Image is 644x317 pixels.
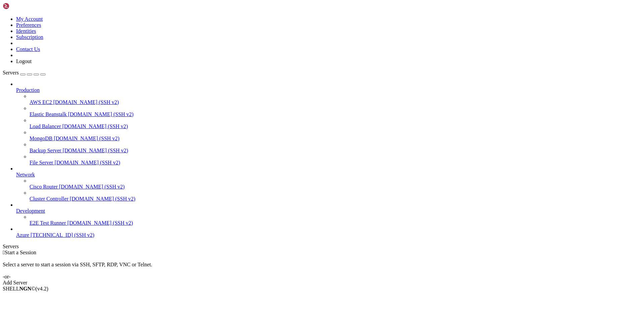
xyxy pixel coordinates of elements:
span:  [3,250,5,255]
span: SHELL © [3,286,48,292]
li: File Server [DOMAIN_NAME] (SSH v2) [30,154,641,166]
span: [DOMAIN_NAME] (SSH v2) [55,160,120,165]
a: Production [16,87,641,93]
li: Production [16,81,641,166]
span: Backup Server [30,148,61,153]
a: File Server [DOMAIN_NAME] (SSH v2) [30,160,641,166]
a: My Account [16,16,43,22]
a: Elastic Beanstalk [DOMAIN_NAME] (SSH v2) [30,111,641,117]
li: E2E Test Runner [DOMAIN_NAME] (SSH v2) [30,214,641,226]
span: Azure [16,232,29,238]
div: Add Server [3,280,641,286]
li: Cluster Controller [DOMAIN_NAME] (SSH v2) [30,190,641,202]
span: [DOMAIN_NAME] (SSH v2) [62,123,128,129]
span: Load Balancer [30,123,61,129]
span: MongoDB [30,136,52,141]
span: [DOMAIN_NAME] (SSH v2) [59,184,125,190]
span: Elastic Beanstalk [30,111,67,117]
b: NGN [19,286,32,292]
span: 4.2.0 [36,286,49,292]
li: Cisco Router [DOMAIN_NAME] (SSH v2) [30,178,641,190]
a: Cisco Router [DOMAIN_NAME] (SSH v2) [30,184,641,190]
span: AWS EC2 [30,99,52,105]
span: Cisco Router [30,184,58,190]
a: Azure [TECHNICAL_ID] (SSH v2) [16,232,641,238]
a: Identities [16,28,36,34]
span: [DOMAIN_NAME] (SSH v2) [53,99,119,105]
img: Shellngn [3,3,41,9]
span: Production [16,87,40,93]
div: Servers [3,244,641,250]
span: [DOMAIN_NAME] (SSH v2) [67,220,133,226]
span: Start a Session [5,250,36,255]
a: Cluster Controller [DOMAIN_NAME] (SSH v2) [30,196,641,202]
a: Subscription [16,34,43,40]
a: Backup Server [DOMAIN_NAME] (SSH v2) [30,148,641,154]
a: Preferences [16,22,41,28]
a: Contact Us [16,46,40,52]
span: [DOMAIN_NAME] (SSH v2) [54,136,119,141]
a: Network [16,172,641,178]
span: Development [16,208,45,214]
a: E2E Test Runner [DOMAIN_NAME] (SSH v2) [30,220,641,226]
a: Logout [16,58,32,64]
span: Servers [3,70,19,75]
a: Load Balancer [DOMAIN_NAME] (SSH v2) [30,123,641,129]
a: Development [16,208,641,214]
span: Cluster Controller [30,196,68,202]
span: E2E Test Runner [30,220,66,226]
li: Elastic Beanstalk [DOMAIN_NAME] (SSH v2) [30,105,641,117]
span: [DOMAIN_NAME] (SSH v2) [63,148,128,153]
li: Network [16,166,641,202]
a: MongoDB [DOMAIN_NAME] (SSH v2) [30,136,641,142]
a: Servers [3,70,46,75]
li: Azure [TECHNICAL_ID] (SSH v2) [16,226,641,238]
li: Backup Server [DOMAIN_NAME] (SSH v2) [30,142,641,154]
a: AWS EC2 [DOMAIN_NAME] (SSH v2) [30,99,641,105]
span: [TECHNICAL_ID] (SSH v2) [31,232,94,238]
li: Load Balancer [DOMAIN_NAME] (SSH v2) [30,117,641,129]
li: MongoDB [DOMAIN_NAME] (SSH v2) [30,129,641,142]
span: File Server [30,160,53,165]
li: Development [16,202,641,226]
span: [DOMAIN_NAME] (SSH v2) [70,196,136,202]
span: [DOMAIN_NAME] (SSH v2) [68,111,134,117]
span: Network [16,172,35,177]
div: Select a server to start a session via SSH, SFTP, RDP, VNC or Telnet. -or- [3,256,641,280]
li: AWS EC2 [DOMAIN_NAME] (SSH v2) [30,93,641,105]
